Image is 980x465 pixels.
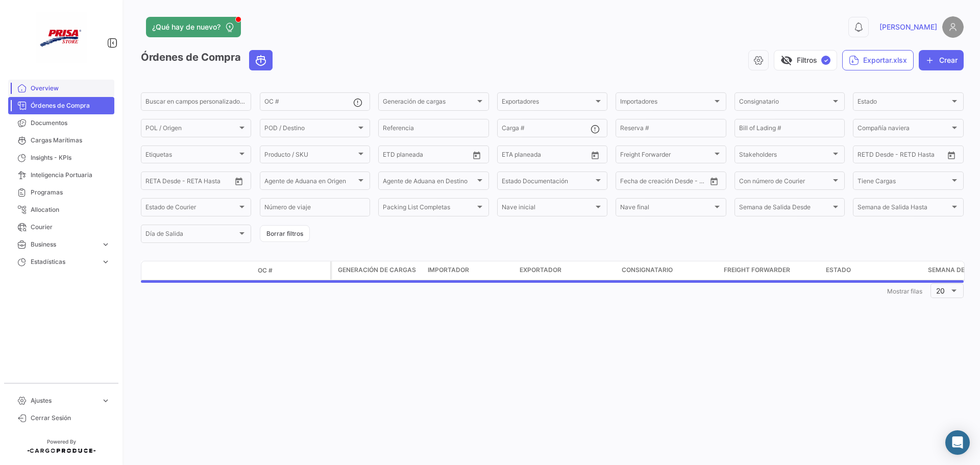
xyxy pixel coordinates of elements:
[152,22,220,32] span: ¿Qué hay de nuevo?
[31,188,110,197] span: Programas
[826,265,851,275] span: Estado
[31,153,110,162] span: Insights - KPIs
[502,205,594,212] span: Nave inicial
[706,174,722,189] button: Open calendar
[739,153,831,160] span: Stakeholders
[8,149,114,166] a: Insights - KPIs
[739,179,831,186] span: Con número de Courier
[145,153,237,160] span: Etiquetas
[383,100,475,107] span: Generación de cargas
[31,101,110,110] span: Órdenes de Compra
[502,153,520,160] input: Desde
[141,50,276,70] h3: Órdenes de Compra
[520,265,561,275] span: Exportador
[620,100,712,107] span: Importadores
[8,132,114,149] a: Cargas Marítimas
[516,261,618,280] datatable-header-cell: Exportador
[145,126,237,133] span: POL / Origen
[502,100,594,107] span: Exportadores
[145,179,164,186] input: Desde
[31,240,97,249] span: Business
[8,80,114,97] a: Overview
[264,126,356,133] span: POD / Destino
[944,148,959,163] button: Open calendar
[821,56,830,65] span: ✓
[8,114,114,132] a: Documentos
[187,266,254,275] datatable-header-cell: Estado Doc.
[254,262,330,279] datatable-header-cell: OC #
[945,430,970,455] div: Abrir Intercom Messenger
[101,257,110,266] span: expand_more
[171,179,212,186] input: Hasta
[408,153,449,160] input: Hasta
[620,179,639,186] input: Desde
[383,153,401,160] input: Desde
[231,174,247,189] button: Open calendar
[101,240,110,249] span: expand_more
[646,179,687,186] input: Hasta
[739,205,831,212] span: Semana de Salida Desde
[822,261,924,280] datatable-header-cell: Estado
[618,261,720,280] datatable-header-cell: Consignatario
[919,50,964,70] button: Crear
[8,166,114,184] a: Inteligencia Portuaria
[383,179,475,186] span: Agente de Aduana en Destino
[264,153,356,160] span: Producto / SKU
[879,22,937,32] span: [PERSON_NAME]
[857,100,949,107] span: Estado
[620,205,712,212] span: Nave final
[31,118,110,128] span: Documentos
[31,84,110,93] span: Overview
[620,153,712,160] span: Freight Forwarder
[8,97,114,114] a: Órdenes de Compra
[258,266,273,275] span: OC #
[739,100,831,107] span: Consignatario
[338,265,416,275] span: Generación de cargas
[101,396,110,405] span: expand_more
[31,170,110,180] span: Inteligencia Portuaria
[31,205,110,214] span: Allocation
[942,16,964,38] img: placeholder-user.png
[31,136,110,145] span: Cargas Marítimas
[724,265,790,275] span: Freight Forwarder
[936,286,945,295] span: 20
[527,153,568,160] input: Hasta
[383,205,475,212] span: Packing List Completas
[428,265,469,275] span: Importador
[857,153,876,160] input: Desde
[720,261,822,280] datatable-header-cell: Freight Forwarder
[260,225,310,242] button: Borrar filtros
[857,179,949,186] span: Tiene Cargas
[622,265,673,275] span: Consignatario
[8,201,114,218] a: Allocation
[842,50,914,70] button: Exportar.xlsx
[883,153,924,160] input: Hasta
[31,413,110,423] span: Cerrar Sesión
[8,184,114,201] a: Programas
[502,179,594,186] span: Estado Documentación
[332,261,424,280] datatable-header-cell: Generación de cargas
[774,50,837,70] button: visibility_offFiltros✓
[424,261,516,280] datatable-header-cell: Importador
[36,12,87,63] img: prisa-logo.png
[8,218,114,236] a: Courier
[31,223,110,232] span: Courier
[264,179,356,186] span: Agente de Aduana en Origen
[146,17,241,37] button: ¿Qué hay de nuevo?
[887,287,922,295] span: Mostrar filas
[145,232,237,239] span: Día de Salida
[162,266,187,275] datatable-header-cell: Modo de Transporte
[31,257,97,266] span: Estadísticas
[145,205,237,212] span: Estado de Courier
[469,148,484,163] button: Open calendar
[780,54,793,66] span: visibility_off
[857,126,949,133] span: Compañía naviera
[31,396,97,405] span: Ajustes
[587,148,603,163] button: Open calendar
[250,51,272,70] button: Ocean
[857,205,949,212] span: Semana de Salida Hasta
